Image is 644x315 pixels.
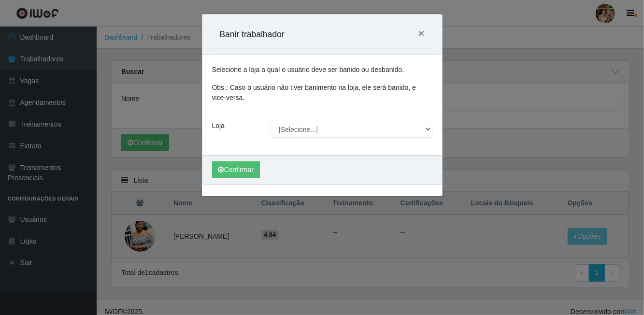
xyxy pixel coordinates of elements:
[212,161,260,178] button: Confirmar
[220,28,285,41] h5: Banir trabalhador
[212,65,432,75] p: Selecione a loja a qual o usuário deve ser banido ou desbanido.
[212,83,432,103] p: Obs.: Caso o usuário não tiver banimento na loja, ele será banido, e vice-versa.
[212,121,225,131] label: Loja
[411,20,432,46] button: Close
[418,28,424,39] span: ×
